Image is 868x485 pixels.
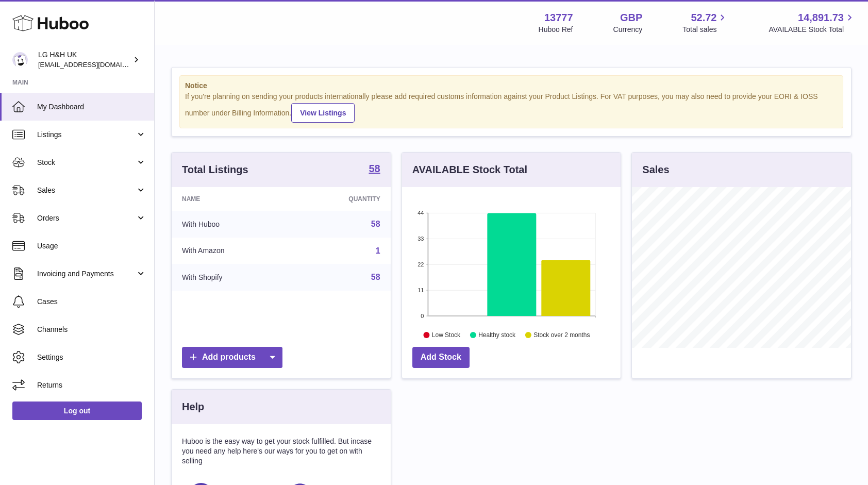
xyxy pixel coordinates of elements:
td: With Shopify [172,264,291,291]
span: Orders [37,213,136,223]
h3: Total Listings [182,163,248,177]
a: Log out [12,402,142,420]
h3: Sales [642,163,669,177]
strong: 58 [369,163,380,174]
text: 11 [418,287,424,293]
text: 33 [418,236,424,242]
a: Add products [182,347,282,368]
text: Stock over 2 months [533,331,590,339]
div: Huboo Ref [539,25,573,35]
a: View Listings [291,103,355,123]
p: Huboo is the easy way to get your stock fulfilled. But incase you need any help here's our ways f... [182,437,380,466]
span: Listings [37,130,136,140]
td: With Amazon [172,238,291,264]
span: 52.72 [691,11,716,25]
a: 52.72 Total sales [682,11,728,35]
h3: AVAILABLE Stock Total [412,163,527,177]
a: 58 [371,273,380,281]
th: Name [172,187,291,211]
text: 0 [421,313,424,319]
span: Invoicing and Payments [37,269,136,279]
span: Sales [37,186,136,195]
strong: 13777 [544,11,573,25]
span: 14,891.73 [798,11,844,25]
a: 14,891.73 AVAILABLE Stock Total [769,11,856,35]
a: 1 [376,246,380,255]
span: Settings [37,353,146,362]
span: My Dashboard [37,102,146,112]
span: Returns [37,380,146,390]
div: LG H&H UK [38,50,131,70]
img: veechen@lghnh.co.uk [12,52,28,68]
strong: GBP [620,11,642,25]
span: Total sales [682,25,728,35]
h3: Help [182,400,204,414]
a: 58 [371,220,380,228]
td: With Huboo [172,211,291,238]
div: If you're planning on sending your products internationally please add required customs informati... [185,92,838,123]
th: Quantity [291,187,390,211]
text: 44 [418,210,424,216]
span: Cases [37,297,146,307]
text: Healthy stock [478,331,516,339]
a: 58 [369,163,380,176]
span: Usage [37,241,146,251]
strong: Notice [185,81,838,91]
text: Low Stock [432,331,461,339]
span: Stock [37,158,136,168]
span: AVAILABLE Stock Total [769,25,856,35]
text: 22 [418,261,424,267]
div: Currency [613,25,643,35]
span: [EMAIL_ADDRESS][DOMAIN_NAME] [38,60,152,69]
a: Add Stock [412,347,470,368]
span: Channels [37,325,146,335]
